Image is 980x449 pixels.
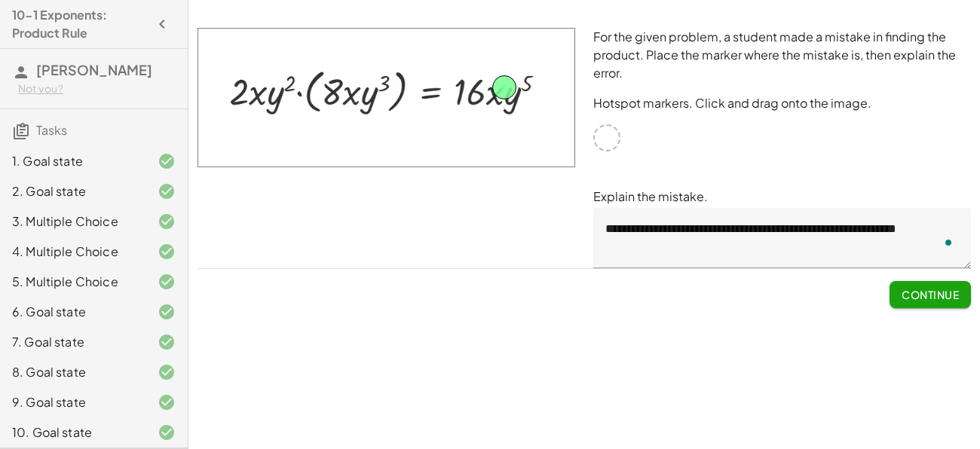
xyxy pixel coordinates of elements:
i: Task finished and correct. [158,363,176,381]
div: 9. Goal state [12,393,133,411]
div: 5. Multiple Choice [12,273,133,291]
i: Task finished and correct. [158,152,176,170]
div: 2. Goal state [12,182,133,200]
button: Continue [890,281,971,308]
div: 1. Goal state [12,152,133,170]
i: Task finished and correct. [158,303,176,321]
i: Task finished and correct. [158,333,176,351]
div: 8. Goal state [12,363,133,381]
span: Tasks [36,122,67,138]
i: Task finished and correct. [158,393,176,411]
div: 10. Goal state [12,423,133,441]
i: Task finished and correct. [158,273,176,291]
div: 7. Goal state [12,333,133,351]
i: Task finished and correct. [158,182,176,200]
div: 4. Multiple Choice [12,243,133,261]
textarea: To enrich screen reader interactions, please activate Accessibility in Grammarly extension settings [593,208,971,268]
p: Hotspot markers. Click and drag onto the image. [593,94,971,112]
div: 6. Goal state [12,303,133,321]
i: Task finished and correct. [158,212,176,231]
p: For the given problem, a student made a mistake in finding the product. Place the marker where th... [593,28,971,82]
p: Explain the mistake. [593,188,971,206]
img: b42f739e0bd79d23067a90d0ea4ccfd2288159baac1bcee117f9be6b6edde5c4.png [198,28,575,167]
span: Continue [902,288,959,301]
i: Task finished and correct. [158,243,176,261]
div: 3. Multiple Choice [12,212,133,231]
span: [PERSON_NAME] [36,61,152,78]
h4: 10-1 Exponents: Product Rule [12,6,149,42]
i: Task finished and correct. [158,423,176,441]
div: Not you? [18,81,176,96]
